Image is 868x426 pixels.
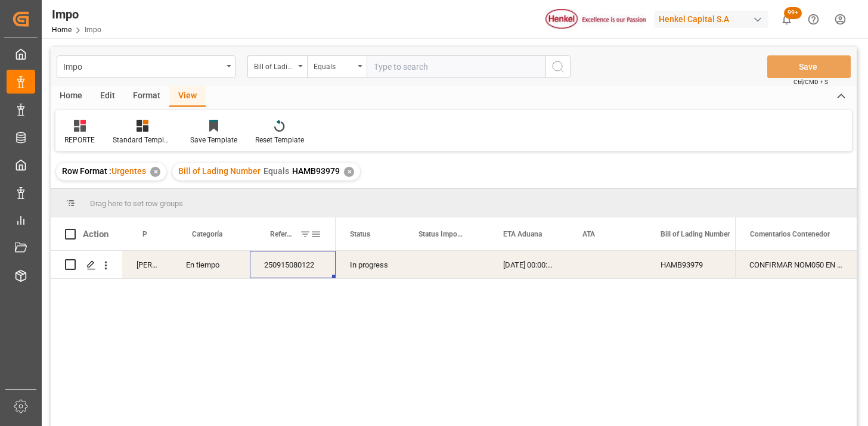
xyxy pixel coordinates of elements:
div: HAMB93979 [646,251,765,278]
div: ✕ [150,167,160,177]
div: CONFIRMAR NOM050 EN PREVIO [735,251,857,278]
div: Save Template [190,135,237,145]
div: Press SPACE to select this row. [51,251,336,279]
span: Bill of Lading Number [661,230,730,238]
div: Home [51,86,91,107]
span: Persona responsable de seguimiento [142,230,147,238]
div: Bill of Lading Number [254,58,294,72]
span: Status [350,230,370,238]
div: Impo [63,58,222,73]
span: HAMB93979 [292,166,340,176]
span: Bill of Lading Number [178,166,261,176]
div: Reset Template [255,135,304,145]
div: Impo [52,5,101,23]
div: Action [83,229,108,240]
span: Ctrl/CMD + S [793,77,828,86]
div: View [169,86,206,107]
button: show 100 new notifications [773,6,800,33]
button: open menu [247,55,307,78]
span: Categoría [192,230,222,238]
button: search button [545,55,571,78]
span: Drag here to set row groups [90,199,183,208]
button: Henkel Capital S.A [654,8,773,30]
span: Equals [263,166,289,176]
input: Type to search [367,55,545,78]
button: open menu [57,55,235,78]
span: Urgentes [111,166,146,176]
div: ✕ [344,167,354,177]
div: Henkel Capital S.A [654,11,768,28]
button: Help Center [800,6,827,33]
span: Status Importación [418,230,464,238]
div: Standard Templates [113,135,172,145]
span: Comentarios Contenedor [750,230,830,238]
span: Row Format : [62,166,111,176]
span: ATA [582,230,595,238]
div: Press SPACE to select this row. [735,251,857,279]
button: open menu [307,55,367,78]
a: Home [52,26,72,34]
div: REPORTE [64,135,95,145]
div: Equals [314,58,354,72]
span: ETA Aduana [503,230,542,238]
div: Format [124,86,169,107]
div: [PERSON_NAME] [122,251,172,278]
div: En tiempo [172,251,250,278]
div: [DATE] 00:00:00 [489,251,568,278]
div: In progress [336,251,404,278]
img: Henkel%20logo.jpg_1689854090.jpg [545,9,646,30]
button: Save [767,55,851,78]
span: Referencia Leschaco [270,230,295,238]
div: 250915080122 [250,251,336,278]
span: 99+ [784,7,802,19]
div: Edit [91,86,124,107]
